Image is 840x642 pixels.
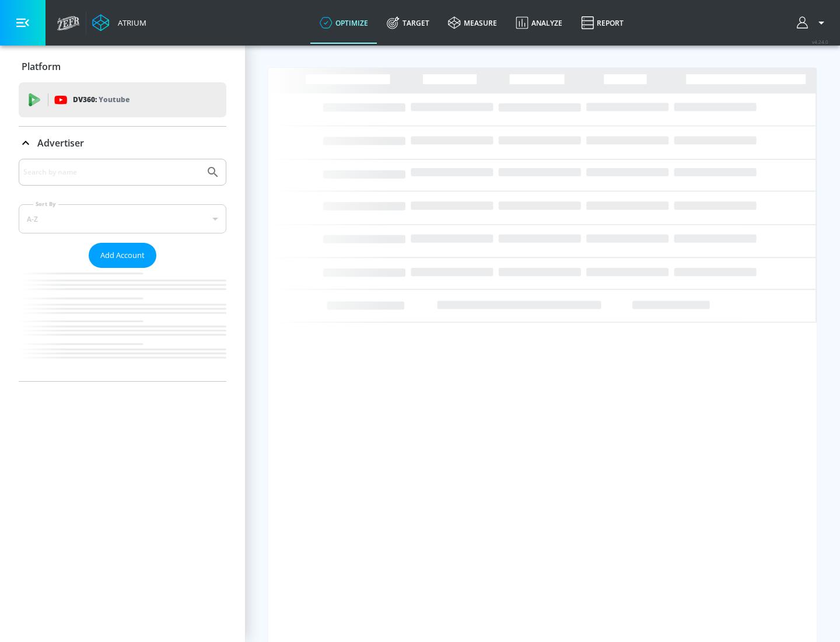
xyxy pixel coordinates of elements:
a: optimize [310,2,377,44]
div: A-Z [19,204,226,233]
div: Advertiser [19,127,226,159]
p: DV360: [73,93,129,106]
a: Analyze [506,2,572,44]
p: Youtube [99,93,129,106]
div: Atrium [113,18,146,28]
a: Report [572,2,633,44]
nav: list of Advertiser [19,268,226,381]
span: Add Account [100,249,145,262]
div: Advertiser [19,159,226,381]
input: Search by name [23,165,200,180]
a: Target [377,2,439,44]
div: Platform [19,50,226,83]
a: measure [439,2,506,44]
div: DV360: Youtube [19,82,226,117]
p: Advertiser [37,137,84,149]
a: Atrium [92,14,146,32]
p: Platform [22,60,61,73]
button: Add Account [89,243,156,268]
span: v 4.24.0 [812,39,828,45]
label: Sort By [33,200,58,208]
